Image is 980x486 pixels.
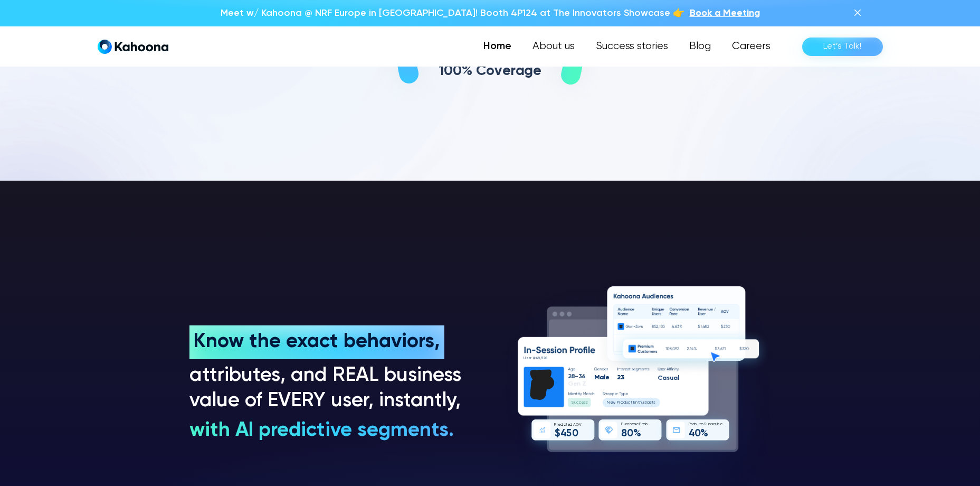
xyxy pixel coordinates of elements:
text: s [644,401,646,405]
text: e [567,423,570,427]
text: 6 [582,373,586,380]
text: M [594,374,600,381]
text: P [554,423,556,427]
text: t [638,401,639,405]
a: Book a Meeting [690,6,760,20]
text: C [658,375,663,381]
text: r [626,423,627,427]
text: s [526,356,529,360]
text: c [564,423,566,427]
a: Blog [679,36,721,57]
text: c [578,401,581,405]
text: w [612,401,615,405]
text: , [540,356,541,360]
text: g [524,64,533,78]
text: 2 [617,374,621,381]
text: 1 [438,64,443,78]
g: 28-36 [567,373,586,380]
text: t [566,423,567,427]
text: e [573,380,577,387]
text: s [583,401,585,405]
text: r [619,401,621,405]
text: P [688,423,690,427]
text: t [699,423,700,427]
text: 4 [535,356,538,360]
text: s [585,401,587,405]
text: 0 [453,64,462,78]
g: 80 [621,429,633,439]
text: 4 [689,429,695,439]
text: 5 [566,429,572,439]
text: S [571,401,574,405]
g: New Product Enthusiasts [607,401,655,405]
text: i [563,423,564,427]
text: % [462,64,473,78]
h3: attributes, and REAL business value of EVERY user, instantly, [189,363,467,414]
text: b [645,423,647,427]
text: s [650,401,652,405]
text: 4 [560,429,567,439]
g: 23 [617,374,624,381]
text: v [494,64,502,78]
g: Gen Z [567,380,586,387]
text: V [579,423,582,427]
text: a [600,374,604,381]
text: P [621,423,623,427]
text: E [633,401,635,405]
span: Book a Meeting [690,8,760,18]
text: P [616,401,619,405]
text: 3 [578,373,582,380]
text: e [636,423,639,427]
text: Z [582,380,586,387]
a: About us [522,36,585,57]
text: a [673,375,678,381]
text: o [692,423,694,427]
text: . [648,423,649,427]
text: e [610,401,613,405]
text: s [711,423,713,427]
text: i [716,423,717,427]
text: 8 [621,429,627,439]
text: 8 [571,373,575,380]
text: 0 [444,64,453,78]
text: c [576,401,579,405]
text: e [558,423,560,427]
text: t [651,401,653,405]
text: b [708,423,710,427]
text: s [653,401,655,405]
text: n [576,380,580,387]
a: Careers [721,36,781,57]
text: e [605,374,609,381]
text: 3 [620,374,624,381]
g: Purchase Prob. [621,423,649,427]
text: b [694,423,697,427]
text: s [634,423,636,427]
text: U [524,356,526,360]
text: e [581,401,584,405]
text: b [717,423,719,427]
text: 2 [543,356,545,360]
text: u [706,423,708,427]
text: A [573,423,576,427]
text: 0 [572,429,578,439]
g: Predicted AOV [554,423,582,427]
text: l [603,374,605,381]
text: 5 [541,356,544,360]
text: c [628,401,631,405]
text: h [629,423,631,427]
a: Success stories [585,36,679,57]
text: e [502,64,510,78]
text: u [642,401,644,405]
text: r [556,423,557,427]
g: Prob. to Subscribe [688,423,722,427]
text: d [623,401,625,405]
text: 0 [627,429,633,439]
text: % [700,429,708,439]
text: i [646,401,647,405]
text: . [697,423,698,427]
g: % [633,429,641,439]
text: o [486,64,494,78]
text: a [646,401,649,405]
text: 2 [567,373,571,380]
text: o [643,423,645,427]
